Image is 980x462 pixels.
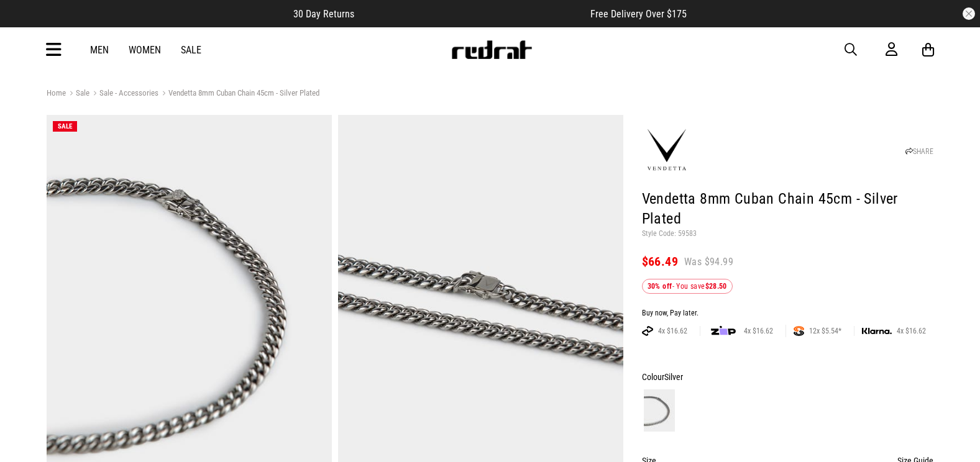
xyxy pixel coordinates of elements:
[642,254,678,269] span: $66.49
[653,326,692,336] span: 4x $16.62
[590,8,687,20] span: Free Delivery Over $175
[642,279,733,294] div: - You save
[129,44,161,56] a: Women
[684,255,733,269] span: Was $94.99
[58,122,72,130] span: SALE
[642,189,934,229] h1: Vendetta 8mm Cuban Chain 45cm - Silver Plated
[664,372,683,382] span: Silver
[648,282,672,291] b: 30% off
[379,7,566,20] iframe: Customer reviews powered by Trustpilot
[804,326,846,336] span: 12x $5.54*
[66,88,89,100] a: Sale
[711,325,736,337] img: zip
[642,125,692,175] img: Vendetta
[642,309,934,319] div: Buy now, Pay later.
[181,44,201,56] a: Sale
[90,44,109,56] a: Men
[892,326,931,336] span: 4x $16.62
[794,326,804,336] img: SPLITPAY
[705,282,727,291] b: $28.50
[451,40,533,59] img: Redrat logo
[293,8,354,20] span: 30 Day Returns
[642,369,934,384] div: Colour
[642,229,934,239] p: Style Code: 59583
[905,147,933,156] a: SHARE
[89,88,158,100] a: Sale - Accessories
[644,389,675,432] img: Silver
[862,328,892,335] img: KLARNA
[47,88,66,97] a: Home
[642,326,653,336] img: AFTERPAY
[158,88,319,100] a: Vendetta 8mm Cuban Chain 45cm - Silver Plated
[739,326,778,336] span: 4x $16.62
